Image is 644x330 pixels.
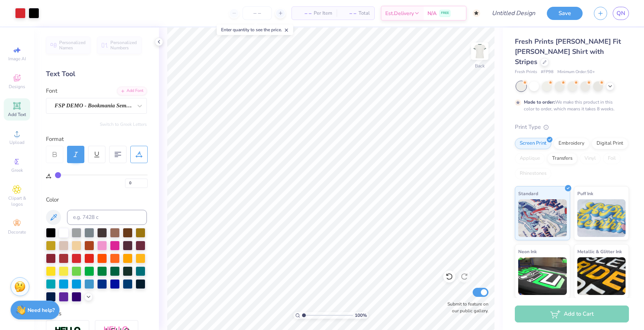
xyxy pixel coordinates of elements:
[46,135,148,144] div: Format
[515,138,551,149] div: Screen Print
[8,229,26,235] span: Decorate
[11,167,23,173] span: Greek
[67,210,147,225] input: e.g. 7428 c
[475,63,485,69] div: Back
[243,6,272,20] input: – –
[385,9,414,17] span: Est. Delivery
[46,196,147,204] div: Color
[359,9,370,17] span: Total
[427,9,436,17] span: N/A
[110,40,137,50] span: Personalized Numbers
[557,69,595,75] span: Minimum Order: 50 +
[8,112,26,118] span: Add Text
[617,9,625,18] span: QN
[8,56,26,62] span: Image AI
[59,40,86,50] span: Personalized Names
[524,99,555,105] strong: Made to order:
[46,87,57,95] label: Font
[4,195,30,207] span: Clipart & logos
[9,139,24,145] span: Upload
[515,168,551,179] div: Rhinestones
[541,69,554,75] span: # FP98
[577,247,622,255] span: Metallic & Glitter Ink
[547,7,583,20] button: Save
[577,199,626,237] img: Puff Ink
[554,138,589,149] div: Embroidery
[355,312,367,319] span: 100 %
[341,9,356,17] span: – –
[577,189,593,197] span: Puff Ink
[117,87,147,95] div: Add Font
[580,153,601,164] div: Vinyl
[518,199,567,237] img: Standard
[515,37,621,66] span: Fresh Prints [PERSON_NAME] Fit [PERSON_NAME] Shirt with Stripes
[547,153,577,164] div: Transfers
[518,257,567,295] img: Neon Ink
[443,301,488,314] label: Submit to feature on our public gallery.
[441,11,449,16] span: FREE
[296,9,311,17] span: – –
[524,99,617,112] div: We make this product in this color to order, which means it takes 8 weeks.
[515,69,537,75] span: Fresh Prints
[486,6,541,21] input: Untitled Design
[518,247,537,255] span: Neon Ink
[27,307,55,314] strong: Need help?
[518,189,538,197] span: Standard
[592,138,628,149] div: Digital Print
[9,84,25,90] span: Designs
[472,44,487,59] img: Back
[314,9,332,17] span: Per Item
[100,121,147,127] button: Switch to Greek Letters
[515,153,545,164] div: Applique
[577,257,626,295] img: Metallic & Glitter Ink
[46,69,147,79] div: Text Tool
[613,7,629,20] a: QN
[603,153,621,164] div: Foil
[515,123,629,131] div: Print Type
[46,309,147,318] div: Styles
